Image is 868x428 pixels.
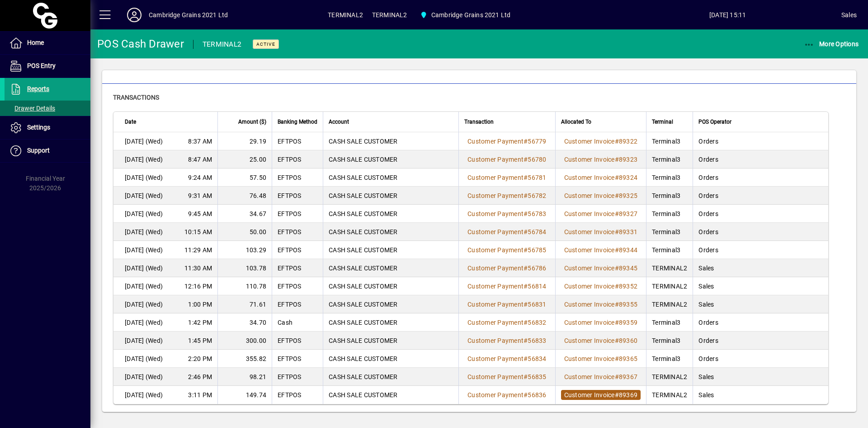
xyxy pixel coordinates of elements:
[125,318,163,327] span: [DATE] (Wed)
[272,132,323,150] td: EFTPOS
[272,259,323,277] td: EFTPOS
[464,173,550,183] a: Customer Payment#56781
[564,373,615,380] span: Customer Invoice
[149,8,228,22] div: Cambridge Grains 2021 Ltd
[524,283,528,290] span: #
[467,156,524,163] span: Customer Payment
[646,277,693,295] td: TERMINAL2
[693,350,828,368] td: Orders
[646,187,693,205] td: Terminal3
[272,241,323,259] td: EFTPOS
[323,295,458,313] td: CASH SALE CUSTOMER
[561,154,641,164] a: Customer Invoice#89323
[615,373,619,380] span: #
[467,283,524,290] span: Customer Payment
[416,7,514,23] span: Cambridge Grains 2021 Ltd
[615,283,619,290] span: #
[467,246,524,254] span: Customer Payment
[646,223,693,241] td: Terminal3
[125,245,163,255] span: [DATE] (Wed)
[464,136,550,146] a: Customer Payment#56779
[217,295,272,313] td: 71.61
[464,209,550,219] a: Customer Payment#56783
[467,192,524,199] span: Customer Payment
[217,168,272,187] td: 57.50
[646,350,693,368] td: Terminal3
[646,241,693,259] td: Terminal3
[615,246,619,254] span: #
[323,187,458,205] td: CASH SALE CUSTOMER
[561,354,641,364] a: Customer Invoice#89365
[217,223,272,241] td: 50.00
[561,390,641,400] a: Customer Invoice#89369
[323,241,458,259] td: CASH SALE CUSTOMER
[27,85,49,92] span: Reports
[528,319,546,326] span: 56832
[619,373,637,380] span: 89367
[467,355,524,362] span: Customer Payment
[528,156,546,163] span: 56780
[125,354,163,363] span: [DATE] (Wed)
[528,246,546,254] span: 56785
[528,138,546,145] span: 56779
[646,313,693,332] td: Terminal3
[217,332,272,350] td: 300.00
[646,150,693,168] td: Terminal3
[619,264,637,272] span: 89345
[323,205,458,223] td: CASH SALE CUSTOMER
[646,259,693,277] td: TERMINAL2
[528,373,546,380] span: 56835
[256,41,275,47] span: Active
[561,227,641,237] a: Customer Invoice#89331
[217,241,272,259] td: 103.29
[528,355,546,362] span: 56834
[27,39,44,46] span: Home
[464,336,550,346] a: Customer Payment#56833
[323,368,458,386] td: CASH SALE CUSTOMER
[184,282,212,291] span: 12:16 PM
[27,124,50,131] span: Settings
[372,8,407,22] span: TERMINAL2
[646,368,693,386] td: TERMINAL2
[564,174,615,181] span: Customer Invoice
[464,390,550,400] a: Customer Payment#56836
[217,313,272,332] td: 34.70
[188,209,212,218] span: 9:45 AM
[323,259,458,277] td: CASH SALE CUSTOMER
[188,354,212,363] span: 2:20 PM
[615,228,619,236] span: #
[561,245,641,255] a: Customer Invoice#89344
[113,94,159,101] span: Transactions
[464,354,550,364] a: Customer Payment#56834
[619,337,637,344] span: 89360
[184,264,212,273] span: 11:30 AM
[693,187,828,205] td: Orders
[431,8,510,22] span: Cambridge Grains 2021 Ltd
[693,205,828,223] td: Orders
[125,336,163,345] span: [DATE] (Wed)
[528,210,546,217] span: 56783
[323,132,458,150] td: CASH SALE CUSTOMER
[652,117,673,127] span: Terminal
[464,245,550,255] a: Customer Payment#56785
[646,386,693,404] td: TERMINAL2
[272,368,323,386] td: EFTPOS
[693,386,828,404] td: Sales
[464,299,550,309] a: Customer Payment#56831
[467,138,524,145] span: Customer Payment
[564,283,615,290] span: Customer Invoice
[524,174,528,181] span: #
[188,336,212,345] span: 1:45 PM
[693,168,828,187] td: Orders
[693,295,828,313] td: Sales
[467,174,524,181] span: Customer Payment
[693,277,828,295] td: Sales
[561,299,641,309] a: Customer Invoice#89355
[528,192,546,199] span: 56782
[323,277,458,295] td: CASH SALE CUSTOMER
[272,332,323,350] td: EFTPOS
[5,55,90,77] a: POS Entry
[619,138,637,145] span: 89322
[217,350,272,368] td: 355.82
[467,391,524,399] span: Customer Payment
